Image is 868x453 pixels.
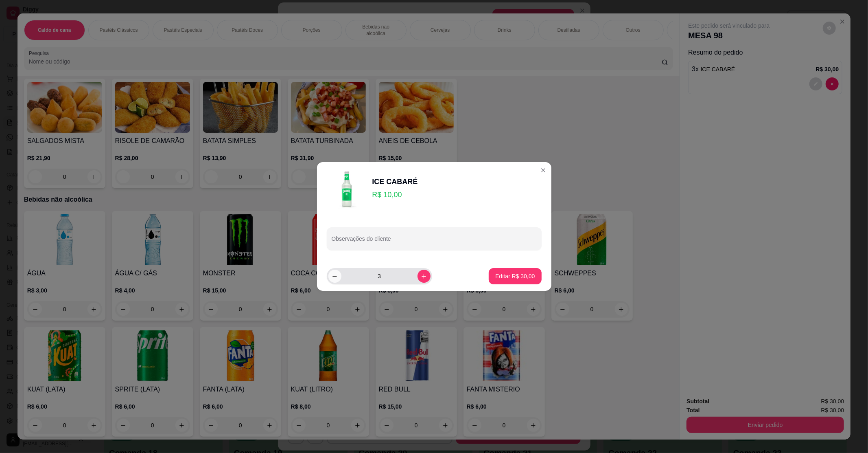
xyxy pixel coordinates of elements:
button: decrease-product-quantity [328,270,341,283]
div: ICE CABARÉ [372,176,418,187]
p: Editar R$ 30,00 [495,272,535,280]
button: increase-product-quantity [418,270,431,283]
img: product-image [327,169,367,209]
button: Close [537,164,550,177]
p: R$ 10,00 [372,189,418,200]
button: Editar R$ 30,00 [489,268,541,284]
input: Observações do cliente [332,238,537,246]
